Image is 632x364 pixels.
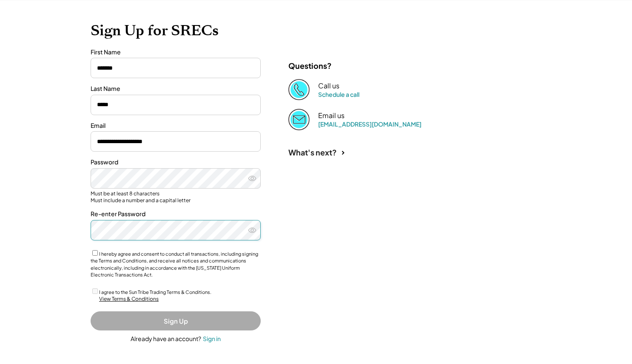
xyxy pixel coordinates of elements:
[288,61,332,71] div: Questions?
[91,190,261,203] div: Must be at least 8 characters Must include a number and a capital letter
[318,120,421,128] a: [EMAIL_ADDRESS][DOMAIN_NAME]
[288,109,310,130] img: Email%202%403x.png
[203,335,221,342] div: Sign in
[91,251,258,278] label: I hereby agree and consent to conduct all transactions, including signing the Terms and Condition...
[318,82,339,90] div: Call us
[91,158,261,166] div: Password
[91,22,541,40] h1: Sign Up for SRECs
[99,289,211,295] label: I agree to the Sun Tribe Trading Terms & Conditions.
[91,85,261,93] div: Last Name
[318,111,344,120] div: Email us
[91,311,261,330] button: Sign Up
[288,79,310,100] img: Phone%20copy%403x.png
[91,121,261,130] div: Email
[131,335,201,343] div: Already have an account?
[288,147,337,157] div: What's next?
[99,296,159,303] div: View Terms & Conditions
[318,90,359,98] a: Schedule a call
[91,48,261,56] div: First Name
[91,210,261,218] div: Re-enter Password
